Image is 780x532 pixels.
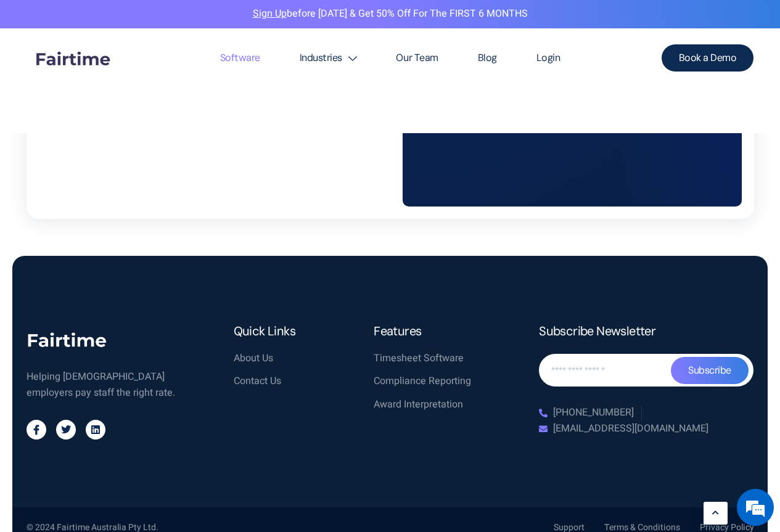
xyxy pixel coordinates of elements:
span: About Us [234,351,273,367]
a: Award Interpretation [374,397,502,413]
a: Contact Us [234,374,362,390]
a: Our Team [376,28,458,88]
a: Industries [280,28,377,88]
span: Contact Us [234,374,281,390]
p: before [DATE] & Get 50% Off for the FIRST 6 MONTHS [9,6,771,22]
a: About Us [234,351,362,367]
span: [PHONE_NUMBER] [550,405,634,421]
span: Book a Demo [679,53,737,63]
div: Helping [DEMOGRAPHIC_DATA] employers pay staff the right rate. [27,369,184,401]
a: Book a Demo [662,44,754,72]
h4: Quick Links [234,324,362,338]
a: Sign Up [253,6,287,21]
a: Blog [458,28,517,88]
a: Timesheet Software [374,351,502,367]
span: Compliance Reporting [374,374,471,390]
span: Timesheet Software [374,351,464,367]
span: Award Interpretation [374,397,463,413]
span: [EMAIL_ADDRESS][DOMAIN_NAME] [550,421,708,437]
h4: Features [374,324,502,338]
a: Learn More [704,502,728,525]
button: Subscribe [671,357,749,384]
h4: Subscribe Newsletter [539,324,753,338]
a: Software [200,28,280,88]
a: Login [517,28,580,88]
